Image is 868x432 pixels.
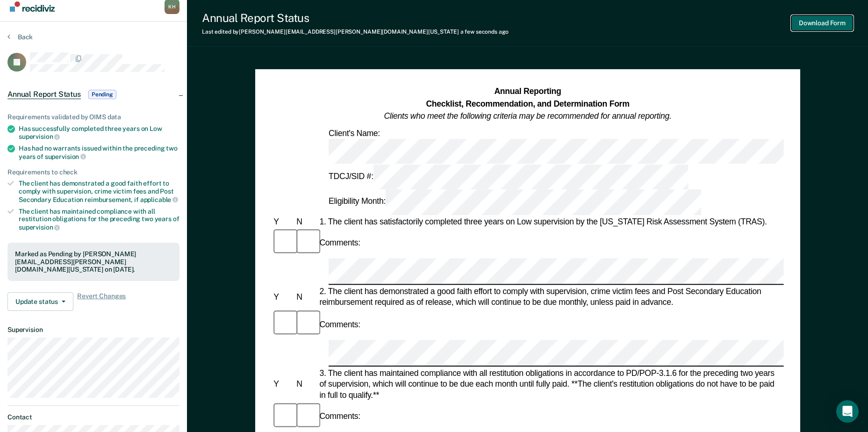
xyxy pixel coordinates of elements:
[272,292,294,303] div: Y
[460,29,509,35] span: a few seconds ago
[494,86,561,96] strong: Annual Reporting
[294,379,317,390] div: N
[19,144,179,160] div: Has had no warrants issued within the preceding two years of
[272,216,294,227] div: Y
[7,168,179,176] div: Requirements to check
[7,90,81,99] span: Annual Report Status
[7,413,179,421] dt: Contact
[327,165,690,190] div: TDCJ/SID #:
[77,292,126,311] span: Revert Changes
[15,250,172,274] div: Marked as Pending by [PERSON_NAME][EMAIL_ADDRESS][PERSON_NAME][DOMAIN_NAME][US_STATE] on [DATE].
[791,15,853,31] button: Download Form
[384,111,671,121] em: Clients who meet the following criteria may be recommended for annual reporting.
[294,292,317,303] div: N
[317,237,362,248] div: Comments:
[317,368,783,401] div: 3. The client has maintained compliance with all restitution obligations in accordance to PD/POP-...
[7,292,73,311] button: Update status
[317,216,783,227] div: 1. The client has satisfactorily completed three years on Low supervision by the [US_STATE] Risk ...
[19,125,179,141] div: Has successfully completed three years on Low
[317,411,362,422] div: Comments:
[7,33,33,41] button: Back
[317,286,783,308] div: 2. The client has demonstrated a good faith effort to comply with supervision, crime victim fees ...
[19,133,60,140] span: supervision
[45,153,86,160] span: supervision
[294,216,317,227] div: N
[272,379,294,390] div: Y
[88,90,116,99] span: Pending
[19,223,60,231] span: supervision
[836,400,859,423] div: Open Intercom Messenger
[10,1,55,12] img: Recidiviz
[317,318,362,330] div: Comments:
[426,99,629,108] strong: Checklist, Recommendation, and Determination Form
[7,326,179,334] dt: Supervision
[7,113,179,121] div: Requirements validated by OIMS data
[202,11,509,25] div: Annual Report Status
[327,190,703,215] div: Eligibility Month:
[202,29,509,35] div: Last edited by [PERSON_NAME][EMAIL_ADDRESS][PERSON_NAME][DOMAIN_NAME][US_STATE]
[19,208,179,231] div: The client has maintained compliance with all restitution obligations for the preceding two years of
[140,196,178,203] span: applicable
[19,180,179,203] div: The client has demonstrated a good faith effort to comply with supervision, crime victim fees and...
